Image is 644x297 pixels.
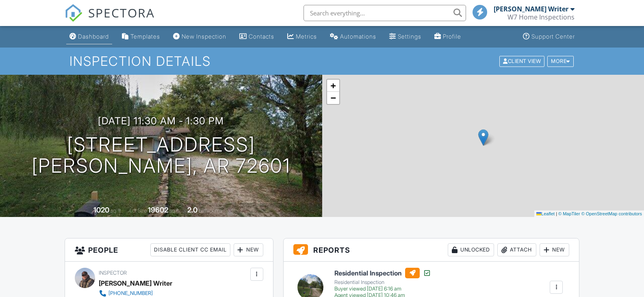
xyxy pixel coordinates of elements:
div: Disable Client CC Email [150,243,230,256]
a: Dashboard [66,29,112,44]
a: New Inspection [170,29,230,44]
div: Metrics [296,33,317,40]
a: Support Center [520,29,578,44]
span: SPECTORA [88,4,155,21]
h3: People [65,238,273,262]
div: Residential Inspection [334,279,431,286]
span: sq. ft. [111,208,122,214]
a: Client View [499,58,546,64]
div: 2.0 [187,206,197,214]
div: [PERSON_NAME] Writer [99,277,172,289]
a: SPECTORA [65,11,155,28]
div: Automations [340,33,376,40]
a: © MapTiler [558,211,580,216]
span: bathrooms [199,208,222,214]
img: Marker [478,129,488,146]
div: Templates [130,33,160,40]
a: Automations (Basic) [327,29,379,44]
a: Templates [119,29,163,44]
img: The Best Home Inspection Software - Spectora [65,4,82,22]
div: Settings [398,33,421,40]
input: Search everything... [304,5,466,21]
div: Unlocked [448,243,494,256]
span: sq.ft. [169,208,180,214]
div: Profile [443,33,461,40]
div: New [234,243,263,256]
div: [PERSON_NAME] Writer [494,5,568,13]
div: Client View [499,56,544,67]
h3: [DATE] 11:30 am - 1:30 pm [98,115,224,126]
a: Zoom in [327,80,339,92]
a: Company Profile [431,29,464,44]
span: + [330,80,336,91]
h6: Residential Inspection [334,268,431,278]
div: More [547,56,574,67]
span: Lot Size [130,208,147,214]
div: Contacts [249,33,274,40]
div: 1020 [93,206,109,214]
h3: Reports [284,238,579,262]
h1: Inspection Details [69,54,574,68]
div: New [540,243,569,256]
div: 19602 [148,206,168,214]
span: − [330,93,336,103]
a: Zoom out [327,92,339,104]
a: Leaflet [536,211,555,216]
span: | [556,211,557,216]
a: Contacts [236,29,278,44]
a: Metrics [284,29,320,44]
div: [PHONE_NUMBER] [108,290,153,297]
a: Settings [386,29,425,44]
h1: [STREET_ADDRESS] [PERSON_NAME], AR 72601 [32,134,291,177]
div: Buyer viewed [DATE] 6:16 am [334,286,431,292]
a: © OpenStreetMap contributors [581,211,642,216]
div: W7 Home Inspections [507,13,575,21]
div: Attach [497,243,536,256]
div: New Inspection [182,33,226,40]
div: Dashboard [78,33,109,40]
span: Inspector [99,270,127,276]
div: Support Center [531,33,575,40]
